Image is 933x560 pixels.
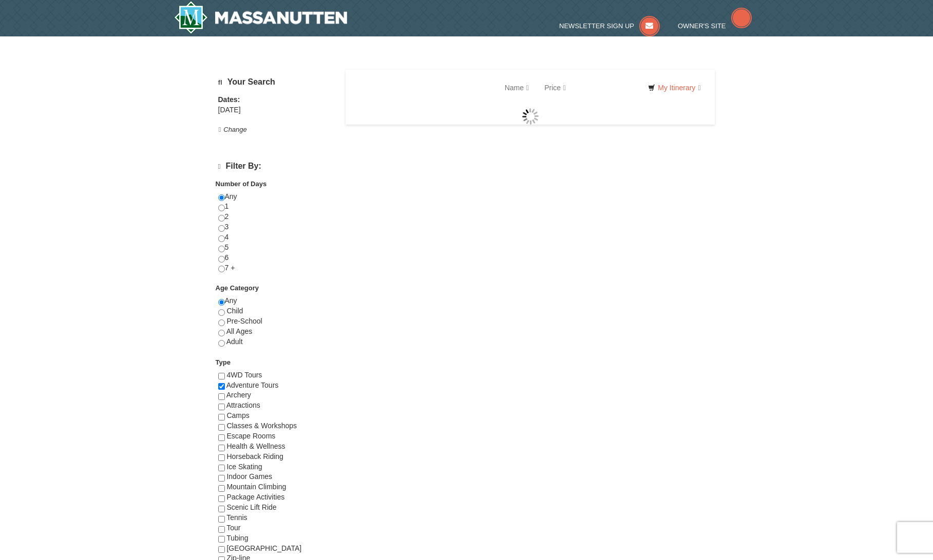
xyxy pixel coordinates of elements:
img: Massanutten Resort Logo [174,1,348,34]
span: Child [226,307,243,315]
span: Escape Rooms [226,432,275,440]
span: Tour [226,524,240,532]
a: Newsletter Sign Up [559,22,660,30]
button: Change [218,124,247,135]
span: Adventure Tours [226,381,279,389]
a: Owner's Site [678,22,752,30]
span: Health & Wellness [226,442,285,450]
span: All Ages [226,327,253,335]
strong: Number of Days [216,180,267,188]
span: Classes & Workshops [226,422,297,430]
span: Adult [226,337,243,346]
span: Pre-School [226,317,262,325]
span: Indoor Games [226,472,272,481]
a: Name [497,77,537,98]
span: Owner's Site [678,22,726,30]
a: My Itinerary [641,80,707,95]
span: 4WD Tours [226,371,262,379]
span: Newsletter Sign Up [559,22,634,30]
a: Price [537,77,574,98]
h4: Filter By: [218,162,333,171]
strong: Type [216,358,231,366]
span: Package Activities [226,493,284,501]
span: Attractions [226,401,260,409]
span: [GEOGRAPHIC_DATA] [226,544,301,552]
a: Massanutten Resort [174,1,348,34]
span: Mountain Climbing [226,483,286,491]
span: Horseback Riding [226,452,283,461]
span: Archery [226,391,251,399]
img: wait gif [522,108,539,125]
h5: Your Search [218,77,333,87]
span: Tennis [226,513,247,522]
strong: Age Category [216,284,259,292]
div: Any 1 2 3 4 5 6 7 + [218,192,333,284]
strong: Dates: [218,95,240,104]
div: Any [218,296,333,357]
span: Ice Skating [226,463,262,471]
span: Camps [226,411,249,419]
span: Tubing [226,534,248,542]
span: Scenic Lift Ride [226,503,276,511]
div: [DATE] [218,105,333,115]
